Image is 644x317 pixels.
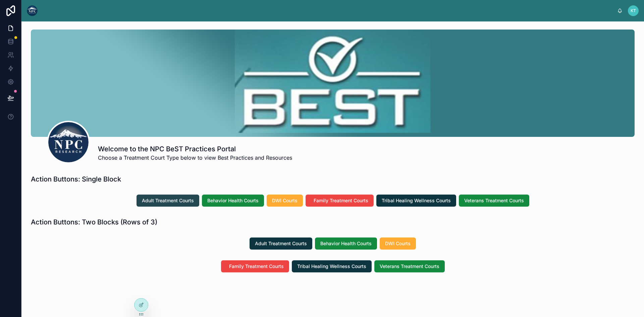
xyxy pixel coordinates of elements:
span: Tribal Healing Wellness Courts [382,197,451,204]
button: Behavior Health Courts [202,195,264,207]
span: Family Treatment Courts [229,263,284,270]
span: Choose a Treatment Court Type below to view Best Practices and Resources [98,154,292,162]
button: DWI Courts [380,237,416,250]
img: App logo [27,5,38,16]
button: Veterans Treatment Courts [374,260,445,272]
button: Tribal Healing Wellness Courts [292,260,372,272]
button: Tribal Healing Wellness Courts [376,195,456,207]
span: Family Treatment Courts [314,197,368,204]
div: scrollable content [43,9,617,12]
span: Veterans Treatment Courts [380,263,439,270]
button: Adult Treatment Courts [250,237,312,250]
h1: Action Buttons: Single Block [31,174,121,184]
button: Behavior Health Courts [315,237,377,250]
button: Veterans Treatment Courts [459,195,529,207]
span: DWI Courts [385,240,411,247]
span: DWI Courts [272,197,298,204]
button: Family Treatment Courts [221,260,289,272]
button: DWI Courts [267,195,303,207]
h1: Welcome to the NPC BeST Practices Portal [98,144,292,154]
span: Veterans Treatment Courts [464,197,524,204]
button: Family Treatment Courts [306,195,374,207]
h1: Action Buttons: Two Blocks (Rows of 3) [31,217,157,227]
span: Adult Treatment Courts [255,240,307,247]
span: KT [631,8,636,13]
span: Tribal Healing Wellness Courts [297,263,366,270]
span: Adult Treatment Courts [142,197,194,204]
button: Adult Treatment Courts [137,195,199,207]
span: Behavior Health Courts [320,240,372,247]
span: Behavior Health Courts [207,197,259,204]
